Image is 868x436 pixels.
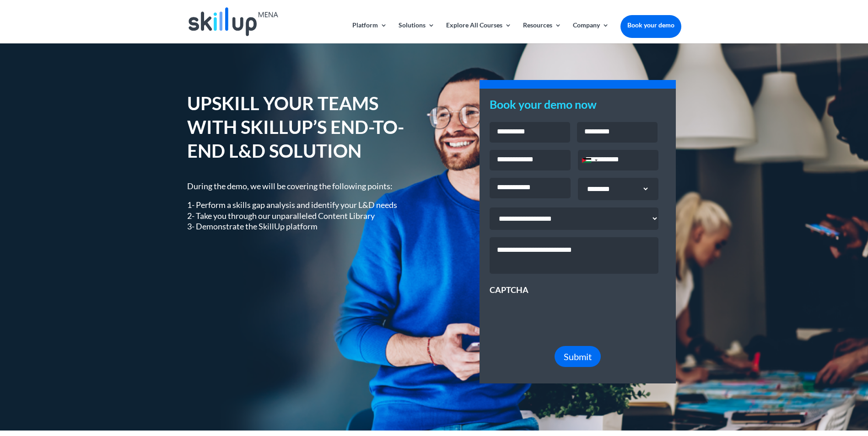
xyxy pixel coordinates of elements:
label: CAPTCHA [490,285,528,295]
a: Platform [352,22,387,43]
div: During the demo, we will be covering the following points: [187,181,421,232]
iframe: Chat Widget [716,337,868,436]
img: Skillup Mena [189,7,278,36]
iframe: reCAPTCHA [490,296,629,331]
h3: Book your demo now [490,99,666,115]
button: Submit [555,346,601,367]
a: Resources [523,22,561,43]
h1: UPSKILL YOUR TEAMS WITH SKILLUP’S END-TO-END L&D SOLUTION [187,91,421,167]
a: Solutions [399,22,435,43]
a: Book your demo [620,15,681,35]
p: 1- Perform a skills gap analysis and identify your L&D needs 2- Take you through our unparalleled... [187,200,421,232]
div: Selected country [578,150,600,170]
a: Explore All Courses [446,22,512,43]
span: Submit [564,351,592,362]
a: Company [573,22,609,43]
